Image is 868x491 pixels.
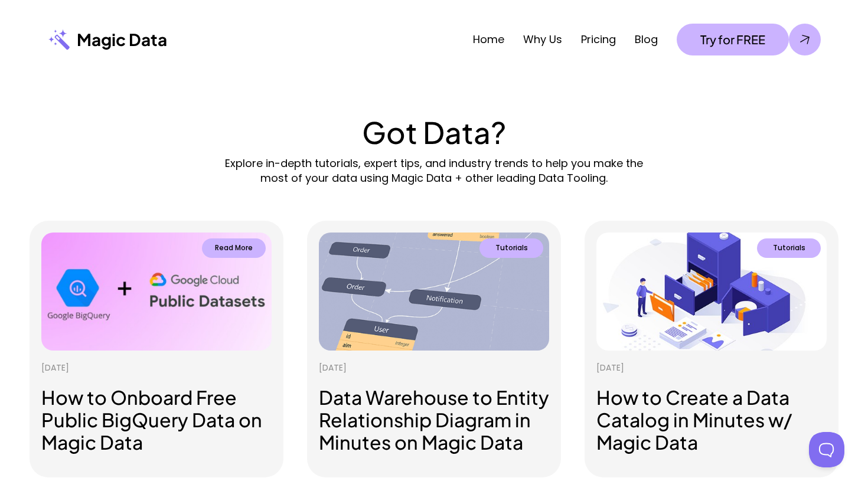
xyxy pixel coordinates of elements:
img: Pink Flower [596,233,827,351]
a: Try for FREE [677,24,821,55]
h3: How to Onboard Free Public BigQuery Data on Magic Data [41,386,272,454]
a: TutorialsRead More[DATE]How to Onboard Free Public BigQuery Data on Magic Data [30,221,283,477]
p: Try for FREE [700,32,765,47]
a: Teal FlowerTutorials[DATE]Data Warehouse to Entity Relationship Diagram in Minutes on Magic Data [307,221,561,477]
a: Pricing [581,32,616,47]
a: Blog [635,32,658,47]
iframe: Toggle Customer Support [809,432,844,467]
p: [DATE] [596,362,624,374]
p: Explore in-depth tutorials, expert tips, and industry trends to help you make the most of your da... [211,156,657,185]
p: Tutorials [495,243,528,253]
a: Magic Data [30,28,167,52]
p: [DATE] [319,362,347,374]
p: Read More [215,244,253,254]
h3: Data Warehouse to Entity Relationship Diagram in Minutes on Magic Data [319,386,549,454]
p: [DATE] [41,362,69,374]
a: Home [473,32,504,47]
p: Tutorials [773,243,805,253]
h2: Got Data? [211,114,657,150]
h3: How to Create a Data Catalog in Minutes w/ Magic Data [596,386,827,454]
p: Magic Data [77,29,167,50]
a: Why Us [523,32,562,47]
img: Teal Flower [319,233,549,351]
a: Pink FlowerTutorials[DATE]How to Create a Data Catalog in Minutes w/ Magic Data [585,221,838,477]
